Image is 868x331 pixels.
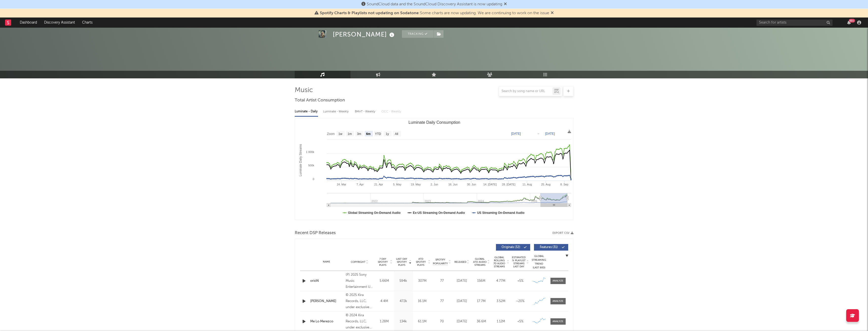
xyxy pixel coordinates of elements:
text: 5. May [393,183,401,186]
text: 16. Jun [448,183,457,186]
div: Luminate - Weekly [323,107,350,116]
a: Charts [79,18,96,28]
text: Luminate Daily Consumption [408,120,460,125]
text: 1 000k [306,150,314,153]
text: All [395,132,398,136]
div: 594k [395,278,412,284]
div: 16.1M [414,299,431,304]
button: 99+ [847,21,851,25]
text: 3m [357,132,361,136]
div: 77 [433,278,451,284]
text: 28. [DATE] [502,183,515,186]
span: SoundCloud data and the SoundCloud Discovery Assistant is now updating [367,2,502,6]
div: [PERSON_NAME] [333,30,396,39]
div: 156M [473,278,490,284]
div: [DATE] [453,278,470,284]
div: 1.12M [492,319,509,324]
span: Dismiss [551,11,554,15]
span: Spotify Charts & Playlists not updating on Sodatone [320,11,419,15]
div: 61.1M [414,319,431,324]
span: ATD Spotify Plays [414,257,428,267]
div: 70 [433,319,451,324]
text: Luminate Daily Streams [299,144,302,176]
div: 472k [395,299,412,304]
span: Last Day Spotify Plays [395,257,409,267]
div: Luminate - Daily [295,107,318,116]
span: Spotify Popularity [433,258,448,266]
text: Global Streaming On-Demand Audio [348,211,401,215]
text: 19. May [411,183,421,186]
text: Zoom [327,132,335,136]
div: Global Streaming Trend (Last 60D) [531,254,547,270]
span: Released [454,260,466,264]
span: Copyright [351,260,365,264]
text: 1w [338,132,342,136]
button: Tracking [402,30,434,38]
div: Name [310,260,343,264]
a: Dashboard [16,18,41,28]
div: 17.7M [473,299,490,304]
span: 7 Day Spotify Plays [376,257,390,267]
div: 5.66M [376,278,393,284]
text: 14. [DATE] [483,183,497,186]
div: © 2025 Kira Records, LLC, under exclusive license to Warner Music Latina Inc. [346,292,373,310]
text: 8. Sep [560,183,568,186]
div: © 2024 Kira Records, LLC, under exclusive license to Warner Music Latina Inc. [346,312,373,331]
input: Search by song name or URL [499,89,552,93]
div: <5% [512,319,529,324]
div: 99 + [849,19,855,23]
div: ~ 20 % [512,299,529,304]
span: Global ATD Audio Streams [473,257,487,267]
div: 4.4M [376,299,393,304]
span: Estimated % Playlist Streams Last Day [512,256,526,268]
text: YTD [375,132,381,136]
button: Originals(32) [496,244,530,251]
text: 0 [312,178,314,181]
div: 4.77M [492,278,509,284]
text: 500k [308,164,314,167]
a: orióN [310,278,343,284]
div: BMAT - Weekly [355,107,376,116]
a: Me Lo Merezco [310,319,343,324]
span: : Some charts are now updating. We are continuing to work on the issue [320,11,549,15]
a: [PERSON_NAME] [310,299,343,304]
span: Total Artist Consumption [295,97,345,103]
div: 36.6M [473,319,490,324]
span: Dismiss [504,2,507,6]
text: [DATE] [545,132,555,135]
div: <5% [512,278,529,284]
button: Export CSV [552,232,574,235]
span: Originals ( 32 ) [499,246,523,249]
span: Features ( 31 ) [537,246,561,249]
button: Features(31) [534,244,568,251]
div: 1.28M [376,319,393,324]
div: [DATE] [453,299,470,304]
div: 3.52M [492,299,509,304]
text: → [537,132,540,135]
span: Global Rolling 7D Audio Streams [492,256,506,268]
text: 1y [385,132,389,136]
div: 77 [433,299,451,304]
a: Discovery Assistant [41,18,79,28]
text: Ex-US Streaming On-Demand Audio [413,211,465,215]
input: Search for artists [756,20,833,26]
text: 24. Mar [337,183,346,186]
div: 134k [395,319,412,324]
div: 307M [414,278,431,284]
div: [DATE] [453,319,470,324]
text: 1m [347,132,352,136]
text: US Streaming On-Demand Audio [477,211,524,215]
text: 21. Apr [374,183,383,186]
text: 2. Jun [430,183,438,186]
text: 7. Apr [356,183,364,186]
text: 6m [366,132,370,136]
div: (P) 2025 Sony Music Entertainment US Latin LLC [346,272,373,290]
text: 30. Jun [467,183,476,186]
svg: Luminate Daily Consumption [295,118,574,220]
text: [DATE] [511,132,521,135]
text: 11. Aug [522,183,532,186]
span: Recent DSP Releases [295,230,336,236]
